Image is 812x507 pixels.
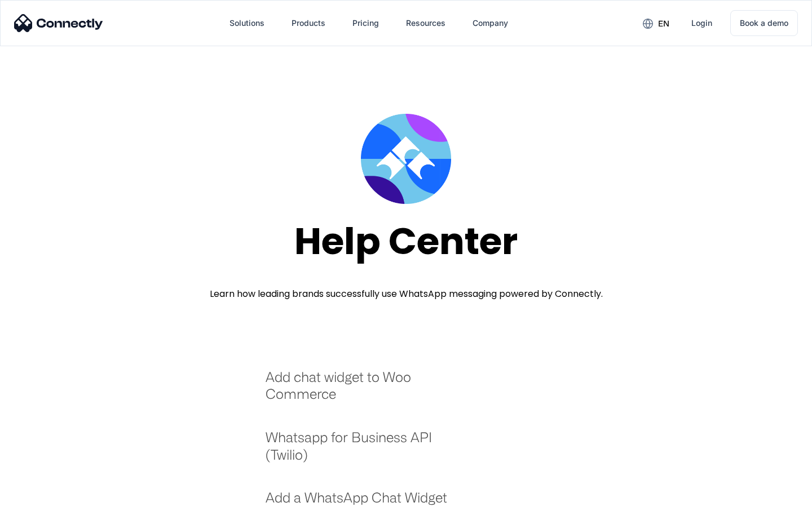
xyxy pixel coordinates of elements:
[23,487,68,503] ul: Language list
[230,15,264,31] div: Solutions
[473,15,508,31] div: Company
[352,15,379,31] div: Pricing
[14,14,103,32] img: Connectly Logo
[266,368,462,414] a: Add chat widget to Woo Commerce
[658,16,669,32] div: en
[294,221,518,262] div: Help Center
[691,15,712,31] div: Login
[11,487,68,503] aside: Language selected: English
[730,10,798,36] a: Book a demo
[406,15,445,31] div: Resources
[682,10,721,37] a: Login
[266,429,462,474] a: Whatsapp for Business API (Twilio)
[210,287,603,301] div: Learn how leading brands successfully use WhatsApp messaging powered by Connectly.
[343,10,388,37] a: Pricing
[292,15,325,31] div: Products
